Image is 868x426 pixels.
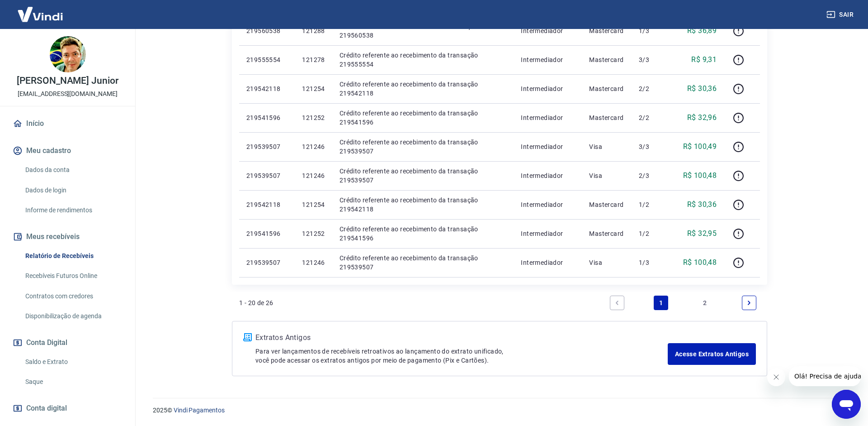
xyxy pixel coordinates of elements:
iframe: Mensagem da empresa [789,366,861,386]
p: R$ 32,95 [687,228,717,239]
a: Dados de login [22,181,124,200]
p: 1/2 [639,229,665,238]
iframe: Fechar mensagem [767,368,785,386]
p: Intermediador [521,200,575,209]
a: Saldo e Extrato [22,353,124,371]
p: R$ 100,49 [683,141,717,152]
p: 121246 [302,171,325,180]
p: Mastercard [589,26,624,35]
p: [PERSON_NAME] Junior [17,76,118,86]
p: 1/3 [639,26,665,35]
a: Informe de rendimentos [22,201,124,220]
p: Intermediador [521,142,575,151]
p: Intermediador [521,229,575,238]
p: Crédito referente ao recebimento da transação 219539507 [340,167,507,185]
p: 219541596 [246,113,288,122]
p: R$ 30,36 [687,83,717,94]
p: Crédito referente ao recebimento da transação 219539507 [340,138,507,156]
p: Crédito referente ao recebimento da transação 219541596 [340,225,507,243]
button: Conta Digital [11,333,124,353]
button: Meus recebíveis [11,227,124,247]
p: 121254 [302,84,325,93]
img: ícone [243,333,252,341]
p: 3/3 [639,142,665,151]
p: Intermediador [521,26,575,35]
a: Page 1 is your current page [654,296,668,310]
p: 219539507 [246,142,288,151]
p: 219539507 [246,171,288,180]
a: Acesse Extratos Antigos [668,343,756,365]
img: Vindi [11,0,70,28]
p: 3/3 [639,55,665,64]
p: Crédito referente ao recebimento da transação 219541596 [340,109,507,127]
p: R$ 30,36 [687,199,717,210]
p: 121288 [302,26,325,35]
p: R$ 100,48 [683,257,717,268]
p: 121246 [302,258,325,267]
p: 1/3 [639,258,665,267]
a: Conta digital [11,398,124,418]
p: 1 - 20 de 26 [239,298,274,307]
p: 219539507 [246,258,288,267]
p: Mastercard [589,55,624,64]
p: Crédito referente ao recebimento da transação 219555554 [340,51,507,69]
p: Intermediador [521,258,575,267]
p: 219560538 [246,26,288,35]
button: Sair [825,6,857,23]
a: Saque [22,373,124,391]
p: Visa [589,171,624,180]
a: Dados da conta [22,161,124,179]
p: 121254 [302,200,325,209]
p: Extratos Antigos [255,332,668,343]
a: Next page [742,296,756,310]
p: Crédito referente ao recebimento da transação 219542118 [340,80,507,98]
p: 219542118 [246,200,288,209]
a: Relatório de Recebíveis [22,247,124,265]
a: Disponibilização de agenda [22,307,124,325]
a: Vindi Pagamentos [174,407,225,414]
p: 219542118 [246,84,288,93]
p: Mastercard [589,200,624,209]
p: 2025 © [153,406,846,415]
p: Intermediador [521,113,575,122]
p: Intermediador [521,84,575,93]
p: R$ 9,31 [691,54,717,65]
p: 219555554 [246,55,288,64]
p: 1/2 [639,200,665,209]
span: Olá! Precisa de ajuda? [5,6,76,14]
span: Conta digital [26,402,67,415]
p: R$ 100,48 [683,170,717,181]
img: 40958a5d-ac93-4d9b-8f90-c2e9f6170d14.jpeg [50,36,86,72]
p: Mastercard [589,113,624,122]
iframe: Botão para abrir a janela de mensagens [832,390,861,419]
p: Crédito referente ao recebimento da transação 219542118 [340,196,507,214]
a: Contratos com credores [22,287,124,306]
p: R$ 36,89 [687,25,717,36]
p: 121252 [302,229,325,238]
p: Intermediador [521,171,575,180]
p: 219541596 [246,229,288,238]
p: [EMAIL_ADDRESS][DOMAIN_NAME] [18,89,118,99]
a: Previous page [610,296,624,310]
p: Crédito referente ao recebimento da transação 219560538 [340,22,507,40]
a: Recebíveis Futuros Online [22,267,124,285]
p: 2/2 [639,113,665,122]
p: Crédito referente ao recebimento da transação 219539507 [340,254,507,272]
button: Meu cadastro [11,141,124,161]
p: Para ver lançamentos de recebíveis retroativos ao lançamento do extrato unificado, você pode aces... [255,347,668,365]
p: 121252 [302,113,325,122]
a: Início [11,114,124,134]
p: 121278 [302,55,325,64]
p: 2/2 [639,84,665,93]
p: Visa [589,142,624,151]
p: Mastercard [589,84,624,93]
ul: Pagination [606,292,760,314]
p: 2/3 [639,171,665,180]
p: 121246 [302,142,325,151]
p: Mastercard [589,229,624,238]
a: Page 2 [698,296,712,310]
p: Intermediador [521,55,575,64]
p: R$ 32,96 [687,112,717,123]
p: Visa [589,258,624,267]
